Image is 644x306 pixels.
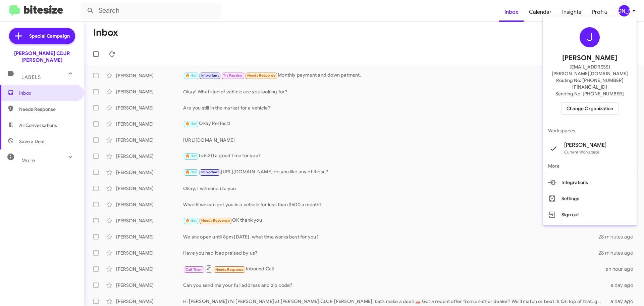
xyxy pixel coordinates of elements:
span: Change Organization [567,103,613,114]
span: [PERSON_NAME] [564,142,606,148]
button: Integrations [543,174,637,190]
span: More [543,158,637,174]
span: Sending No: [PHONE_NUMBER] [555,90,624,97]
span: Workspaces [543,123,637,139]
button: Settings [543,190,637,207]
span: Current Workspace [564,149,599,155]
div: J [580,27,600,47]
span: [EMAIL_ADDRESS][PERSON_NAME][DOMAIN_NAME] [551,63,629,77]
button: Change Organization [561,102,619,115]
button: Sign out [543,207,637,223]
span: [PERSON_NAME] [562,53,617,63]
span: Routing No: [PHONE_NUMBER][FINANCIAL_ID] [551,77,629,90]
